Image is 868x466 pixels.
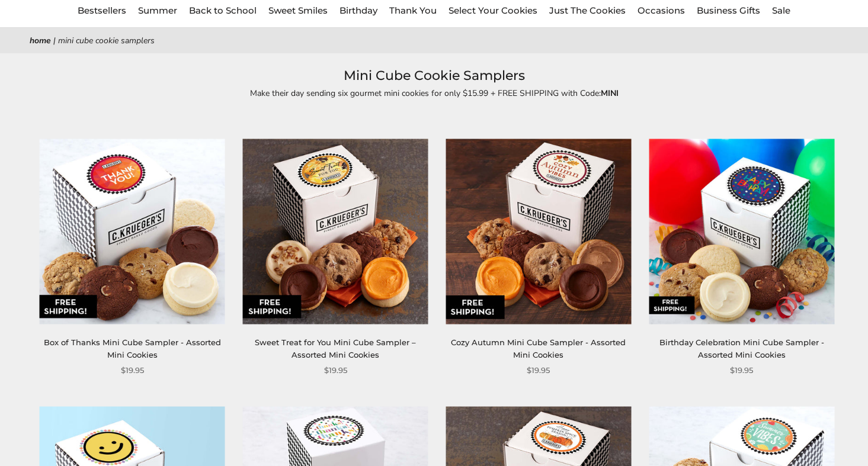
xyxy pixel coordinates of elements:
[389,5,437,16] a: Thank You
[30,35,51,46] a: Home
[772,5,790,16] a: Sale
[30,34,838,47] nav: breadcrumbs
[339,5,377,16] a: Birthday
[268,5,328,16] a: Sweet Smiles
[549,5,626,16] a: Just The Cookies
[446,139,632,324] img: Cozy Autumn Mini Cube Sampler - Assorted Mini Cookies
[47,65,821,86] h1: Mini Cube Cookie Samplers
[9,421,123,457] iframe: Sign Up via Text for Offers
[255,338,416,359] a: Sweet Treat for You Mini Cube Sampler – Assorted Mini Cookies
[730,364,753,377] span: $19.95
[659,338,824,359] a: Birthday Celebration Mini Cube Sampler - Assorted Mini Cookies
[58,35,155,46] span: Mini Cube Cookie Samplers
[601,88,619,99] strong: MINI
[449,5,537,16] a: Select Your Cookies
[324,364,347,377] span: $19.95
[189,5,257,16] a: Back to School
[697,5,760,16] a: Business Gifts
[243,139,428,324] img: Sweet Treat for You Mini Cube Sampler – Assorted Mini Cookies
[53,35,56,46] span: |
[527,364,550,377] span: $19.95
[451,338,626,359] a: Cozy Autumn Mini Cube Sampler - Assorted Mini Cookies
[44,338,221,359] a: Box of Thanks Mini Cube Sampler - Assorted Mini Cookies
[121,364,144,377] span: $19.95
[649,139,834,324] img: Birthday Celebration Mini Cube Sampler - Assorted Mini Cookies
[162,86,707,100] p: Make their day sending six gourmet mini cookies for only $15.99 + FREE SHIPPING with Code:
[78,5,126,16] a: Bestsellers
[40,139,225,324] img: Box of Thanks Mini Cube Sampler - Assorted Mini Cookies
[138,5,177,16] a: Summer
[638,5,685,16] a: Occasions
